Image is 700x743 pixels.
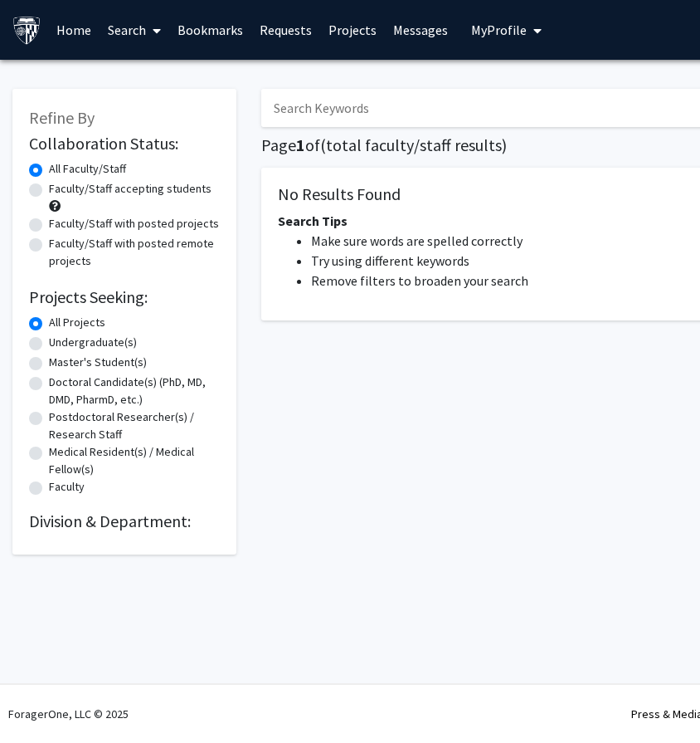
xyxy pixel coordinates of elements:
label: Medical Resident(s) / Medical Fellow(s) [49,443,220,478]
label: Faculty/Staff with posted projects [49,215,219,232]
label: Postdoctoral Researcher(s) / Research Staff [49,408,220,443]
a: Home [48,1,100,59]
a: Messages [385,1,456,59]
label: Faculty [49,478,85,496]
div: ForagerOne, LLC © 2025 [8,685,129,743]
span: 1 [296,134,305,155]
span: Refine By [29,107,95,128]
h2: Projects Seeking: [29,287,220,307]
label: Faculty/Staff accepting students [49,180,211,198]
a: Search [100,1,169,59]
label: All Faculty/Staff [49,160,126,178]
a: Requests [251,1,320,59]
label: Master's Student(s) [49,354,147,371]
h2: Division & Department: [29,511,220,531]
label: Doctoral Candidate(s) (PhD, MD, DMD, PharmD, etc.) [49,374,220,408]
a: Bookmarks [169,1,251,59]
label: Faculty/Staff with posted remote projects [49,235,220,270]
span: My Profile [471,22,527,38]
label: Undergraduate(s) [49,334,137,351]
label: All Projects [49,314,105,331]
h2: Collaboration Status: [29,134,220,154]
img: Johns Hopkins University Logo [12,16,41,45]
a: Projects [320,1,385,59]
span: Search Tips [278,213,348,229]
